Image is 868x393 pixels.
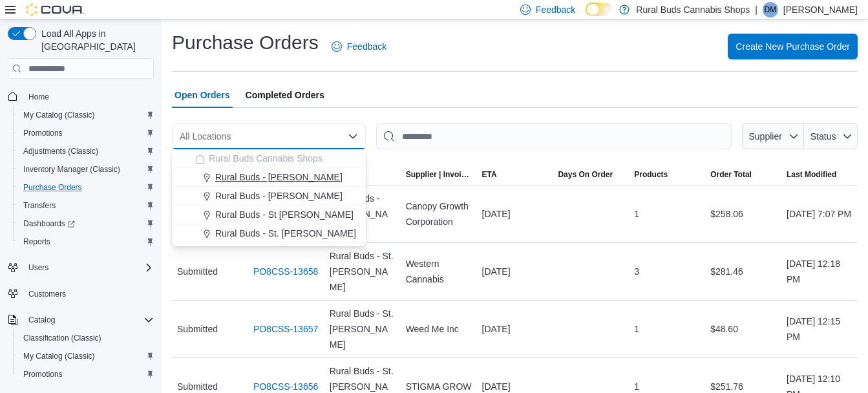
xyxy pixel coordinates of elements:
div: $48.60 [705,316,781,342]
button: Status [804,123,858,149]
button: Create New Purchase Order [728,34,858,59]
span: Rural Buds - [PERSON_NAME] [215,189,343,202]
button: Transfers [13,197,159,215]
span: Adjustments (Classic) [18,143,154,159]
div: Weed Me Inc [401,316,477,342]
span: Rural Buds - St [PERSON_NAME] [215,208,354,221]
div: [DATE] [477,201,553,227]
span: Dashboards [23,218,75,229]
span: Rural Buds - [PERSON_NAME] [215,171,343,184]
span: Rural Buds - St. [PERSON_NAME] [330,248,396,295]
button: Close list of options [348,131,358,142]
button: My Catalog (Classic) [13,106,159,124]
span: Catalog [28,315,55,325]
a: Dashboards [18,216,80,231]
span: Completed Orders [246,82,324,108]
span: Promotions [18,366,154,382]
a: My Catalog (Classic) [18,348,100,364]
button: Catalog [23,312,60,328]
button: Rural Buds - [PERSON_NAME] [172,187,366,206]
button: Rural Buds Cannabis Shops [172,149,366,168]
span: Purchase Orders [18,180,154,195]
span: 3 [634,264,639,279]
span: Products [634,169,668,180]
span: Adjustments (Classic) [23,146,98,156]
span: Open Orders [175,82,230,108]
a: Inventory Manager (Classic) [18,162,125,177]
button: Users [3,259,159,277]
button: Customers [3,284,159,303]
span: My Catalog (Classic) [18,348,154,364]
button: Rural Buds - [PERSON_NAME] [172,168,366,187]
button: Supplier [742,123,804,149]
span: Rural Buds Cannabis Shops [209,152,323,165]
span: Catalog [23,312,154,328]
span: Reports [23,237,50,247]
div: $258.06 [705,201,781,227]
a: PO8CSS-13657 [253,321,318,337]
span: Home [23,88,154,104]
a: Dashboards [13,215,159,233]
span: Users [28,262,48,273]
a: My Catalog (Classic) [18,107,100,123]
button: Order Total [705,164,781,185]
img: Cova [26,3,84,16]
button: Users [23,260,54,275]
span: Dark Mode [586,16,586,17]
span: Promotions [23,369,63,379]
span: DM [765,2,777,17]
div: [DATE] 12:15 PM [781,308,858,350]
span: Customers [23,286,154,302]
span: Dashboards [18,216,154,231]
a: Classification (Classic) [18,330,107,346]
span: ETA [482,169,497,180]
a: Reports [18,234,56,250]
span: Promotions [18,125,154,141]
span: Rural Buds - St. [PERSON_NAME] [215,227,356,240]
a: PO8CSS-13658 [253,264,318,279]
div: Western Cannabis [401,251,477,292]
a: Promotions [18,125,68,141]
button: Catalog [3,311,159,329]
span: Customers [28,289,66,299]
span: 1 [634,321,639,337]
p: [PERSON_NAME] [783,2,858,17]
span: Classification (Classic) [23,333,101,343]
span: Days On Order [558,169,613,180]
button: Home [3,87,159,105]
span: Promotions [23,128,63,138]
button: Rural Buds - St [PERSON_NAME] [172,206,366,224]
span: Home [28,92,49,102]
span: Last Modified [787,169,836,180]
p: Rural Buds Cannabis Shops [636,2,750,17]
div: Choose from the following options [172,149,366,243]
span: Create New Purchase Order [736,40,850,53]
button: Products [629,164,705,185]
button: Supplier | Invoice Number [401,164,477,185]
span: Status [810,131,836,142]
a: Purchase Orders [18,180,87,195]
div: Canopy Growth Corporation [401,193,477,235]
span: Transfers [23,200,56,211]
h1: Purchase Orders [172,30,319,56]
div: [DATE] [477,259,553,284]
div: [DATE] [477,316,553,342]
span: Users [23,260,154,275]
span: Order Total [710,169,752,180]
span: Feedback [536,3,575,16]
span: Inventory Manager (Classic) [18,162,154,177]
button: Classification (Classic) [13,329,159,347]
span: Reports [18,234,154,250]
span: Submitted [177,264,218,279]
span: Purchase Orders [23,182,82,193]
button: Promotions [13,124,159,142]
button: Adjustments (Classic) [13,142,159,160]
span: My Catalog (Classic) [18,107,154,123]
a: Adjustments (Classic) [18,143,103,159]
span: Rural Buds - St. [PERSON_NAME] [330,306,396,352]
div: $281.46 [705,259,781,284]
button: My Catalog (Classic) [13,347,159,365]
span: Supplier | Invoice Number [406,169,472,180]
button: ETA [477,164,553,185]
input: Dark Mode [586,3,613,16]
